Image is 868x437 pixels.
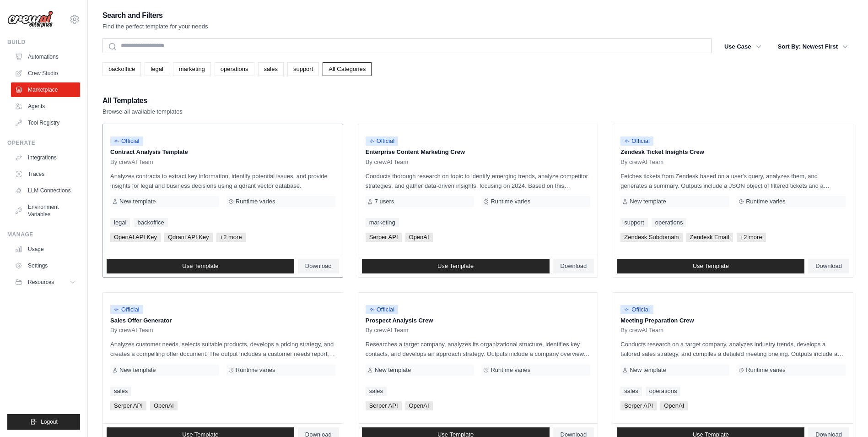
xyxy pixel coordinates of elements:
[491,198,530,205] span: Runtime varies
[110,401,146,410] span: Serper API
[630,198,666,205] span: New template
[102,62,141,76] a: backoffice
[620,147,846,157] p: Zendesk Ticket Insights Crew
[693,262,729,270] span: Use Template
[620,316,846,325] p: Meeting Preparation Crew
[561,262,587,270] span: Download
[375,198,394,205] span: 7 users
[617,259,804,273] a: Use Template
[11,115,80,130] a: Tool Registry
[7,139,80,147] div: Operate
[215,62,254,76] a: operations
[620,401,657,410] span: Serper API
[145,62,169,76] a: legal
[620,158,663,166] span: By crewAI Team
[102,22,208,31] p: Find the perfect template for your needs
[366,158,409,166] span: By crewAI Team
[7,11,53,28] img: Logo
[491,366,530,374] span: Runtime varies
[620,137,653,146] span: Official
[366,137,399,146] span: Official
[110,158,153,166] span: By crewAI Team
[366,339,591,359] p: Researches a target company, analyzes its organizational structure, identifies key contacts, and ...
[553,259,594,273] a: Download
[41,418,58,426] span: Logout
[216,233,246,242] span: +2 more
[11,82,80,97] a: Marketplace
[620,327,663,334] span: By crewAI Team
[305,262,332,270] span: Download
[287,62,319,76] a: support
[119,366,156,374] span: New template
[298,259,339,273] a: Download
[11,258,80,273] a: Settings
[719,38,767,55] button: Use Case
[7,231,80,238] div: Manage
[11,200,80,222] a: Environment Variables
[134,218,167,227] a: backoffice
[366,305,399,314] span: Official
[110,339,335,359] p: Analyzes customer needs, selects suitable products, develops a pricing strategy, and creates a co...
[107,259,294,273] a: Use Template
[102,107,183,116] p: Browse all available templates
[110,327,153,334] span: By crewAI Team
[366,387,387,396] a: sales
[405,233,433,242] span: OpenAI
[11,49,80,64] a: Automations
[110,316,335,325] p: Sales Offer Generator
[11,167,80,181] a: Traces
[28,279,54,286] span: Resources
[236,366,275,374] span: Runtime varies
[110,305,143,314] span: Official
[620,305,653,314] span: Official
[366,218,399,227] a: marketing
[630,366,666,374] span: New template
[772,38,853,55] button: Sort By: Newest First
[110,147,335,157] p: Contract Analysis Template
[686,233,733,242] span: Zendesk Email
[182,262,218,270] span: Use Template
[660,401,688,410] span: OpenAI
[7,414,80,430] button: Logout
[366,171,591,191] p: Conducts thorough research on topic to identify emerging trends, analyze competitor strategies, a...
[110,171,335,191] p: Analyzes contracts to extract key information, identify potential issues, and provide insights fo...
[737,233,766,242] span: +2 more
[646,387,681,396] a: operations
[11,66,80,81] a: Crew Studio
[110,387,131,396] a: sales
[366,147,591,157] p: Enterprise Content Marketing Crew
[164,233,213,242] span: Qdrant API Key
[366,316,591,325] p: Prospect Analysis Crew
[150,401,178,410] span: OpenAI
[366,233,402,242] span: Serper API
[11,242,80,257] a: Usage
[258,62,284,76] a: sales
[110,137,143,146] span: Official
[620,233,682,242] span: Zendesk Subdomain
[366,401,402,410] span: Serper API
[110,233,161,242] span: OpenAI API Key
[362,259,550,273] a: Use Template
[620,218,647,227] a: support
[405,401,433,410] span: OpenAI
[11,99,80,114] a: Agents
[815,262,842,270] span: Download
[11,183,80,198] a: LLM Connections
[746,366,786,374] span: Runtime varies
[7,38,80,46] div: Build
[620,171,846,191] p: Fetches tickets from Zendesk based on a user's query, analyzes them, and generates a summary. Out...
[620,387,642,396] a: sales
[119,198,156,205] span: New template
[323,62,372,76] a: All Categories
[808,259,849,273] a: Download
[102,94,183,107] h2: All Templates
[366,327,409,334] span: By crewAI Team
[652,218,687,227] a: operations
[110,218,130,227] a: legal
[746,198,786,205] span: Runtime varies
[102,9,208,22] h2: Search and Filters
[11,275,80,290] button: Resources
[11,150,80,165] a: Integrations
[236,198,275,205] span: Runtime varies
[173,62,211,76] a: marketing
